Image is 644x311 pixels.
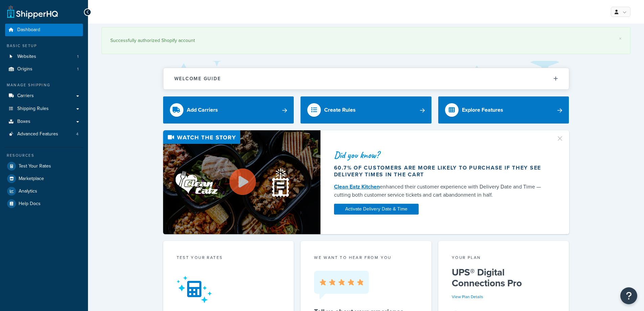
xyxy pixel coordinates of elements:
a: Activate Delivery Date & Time [334,204,419,215]
a: Websites1 [5,50,83,63]
a: Marketplace [5,173,83,185]
span: 1 [77,66,79,72]
a: Boxes [5,115,83,128]
div: Resources [5,153,83,158]
button: Open Resource Center [620,287,637,304]
div: Manage Shipping [5,82,83,88]
a: Help Docs [5,198,83,210]
a: Clean Eatz Kitchen [334,183,380,191]
a: Add Carriers [163,96,294,124]
div: Explore Features [462,105,503,115]
h2: Welcome Guide [174,76,221,81]
li: Advanced Features [5,128,83,140]
a: Carriers [5,90,83,102]
li: Origins [5,63,83,75]
a: Test Your Rates [5,160,83,172]
div: Successfully authorized Shopify account [110,36,622,45]
span: Carriers [17,93,34,99]
span: 4 [76,131,79,137]
div: Did you know? [334,150,548,160]
span: Boxes [17,119,30,125]
p: we want to hear from you [314,254,418,261]
a: View Plan Details [452,294,483,300]
a: Shipping Rules [5,103,83,115]
span: Analytics [19,188,37,194]
a: Advanced Features4 [5,128,83,140]
span: Advanced Features [17,131,58,137]
a: Origins1 [5,63,83,75]
a: Analytics [5,185,83,197]
a: Dashboard [5,24,83,36]
h5: UPS® Digital Connections Pro [452,267,556,289]
li: Websites [5,50,83,63]
a: × [619,36,622,41]
img: Video thumbnail [163,130,320,234]
div: Add Carriers [187,105,218,115]
div: Test your rates [177,254,281,262]
span: Test Your Rates [19,163,51,169]
span: Help Docs [19,201,41,207]
div: Basic Setup [5,43,83,49]
div: Create Rules [324,105,356,115]
span: Marketplace [19,176,44,182]
div: Your Plan [452,254,556,262]
a: Explore Features [438,96,569,124]
span: Dashboard [17,27,40,33]
div: enhanced their customer experience with Delivery Date and Time — cutting both customer service ti... [334,183,548,199]
div: 60.7% of customers are more likely to purchase if they see delivery times in the cart [334,164,548,178]
span: Shipping Rules [17,106,49,112]
span: Websites [17,54,36,60]
button: Welcome Guide [163,68,569,89]
span: 1 [77,54,79,60]
a: Create Rules [301,96,431,124]
span: Origins [17,66,32,72]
